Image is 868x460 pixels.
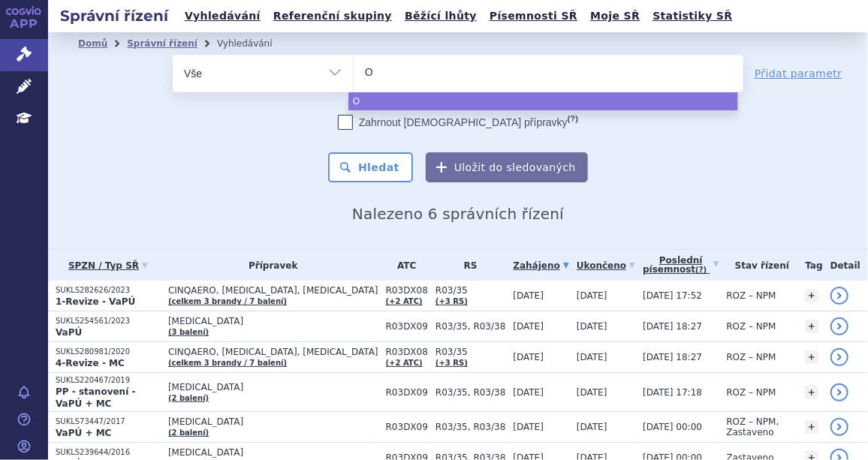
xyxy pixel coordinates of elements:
[727,387,776,398] span: ROZ – NPM
[805,289,818,302] a: +
[436,347,505,357] span: R03/35
[830,348,848,366] a: detail
[352,205,564,223] span: Nalezeno 6 správních řízení
[514,352,544,362] span: [DATE]
[386,297,423,305] a: (+2 ATC)
[217,32,292,55] li: Vyhledávání
[805,386,818,399] a: +
[514,321,544,332] span: [DATE]
[386,285,428,296] span: R03DX08
[56,285,161,296] p: SUKLS282626/2023
[428,250,505,281] th: RS
[348,92,738,110] li: O
[56,358,125,368] strong: 4-Revize - MC
[338,115,578,130] label: Zahrnout [DEMOGRAPHIC_DATA] přípravky
[643,352,702,362] span: [DATE] 18:27
[56,428,111,438] strong: VaPÚ + MC
[436,297,468,305] a: (+3 RS)
[78,38,107,49] a: Domů
[643,321,702,332] span: [DATE] 18:27
[695,266,707,275] abbr: (?)
[485,6,582,26] a: Písemnosti SŘ
[168,328,209,336] a: (3 balení)
[180,6,265,26] a: Vyhledávání
[127,38,197,49] a: Správní řízení
[386,321,428,332] span: R03DX09
[168,447,378,458] span: [MEDICAL_DATA]
[643,387,702,398] span: [DATE] 17:18
[168,316,378,326] span: [MEDICAL_DATA]
[400,6,481,26] a: Běžící lhůty
[805,420,818,434] a: +
[643,290,702,301] span: [DATE] 17:52
[797,250,822,281] th: Tag
[56,386,135,409] strong: PP - stanovení - VaPÚ + MC
[168,297,287,305] a: (celkem 3 brandy / 7 balení)
[648,6,737,26] a: Statistiky SŘ
[168,382,378,392] span: [MEDICAL_DATA]
[56,327,82,338] strong: VaPÚ
[830,287,848,305] a: detail
[514,422,544,432] span: [DATE]
[56,416,161,427] p: SUKLS73447/2017
[168,428,209,437] a: (2 balení)
[577,387,607,398] span: [DATE]
[805,320,818,333] a: +
[577,255,635,276] a: Ukončeno
[48,5,180,26] h2: Správní řízení
[436,387,505,398] span: R03/35, R03/38
[830,383,848,401] a: detail
[168,285,378,296] span: CINQAERO, [MEDICAL_DATA], [MEDICAL_DATA]
[436,359,468,367] a: (+3 RS)
[386,359,423,367] a: (+2 ATC)
[168,359,287,367] a: (celkem 3 brandy / 7 balení)
[643,250,719,281] a: Poslednípísemnost(?)
[168,394,209,402] a: (2 balení)
[719,250,798,281] th: Stav řízení
[830,418,848,436] a: detail
[643,422,702,432] span: [DATE] 00:00
[436,321,505,332] span: R03/35, R03/38
[577,321,607,332] span: [DATE]
[436,422,505,432] span: R03/35, R03/38
[56,316,161,326] p: SUKLS254561/2023
[805,350,818,364] a: +
[56,347,161,357] p: SUKLS280981/2020
[577,290,607,301] span: [DATE]
[56,375,161,386] p: SUKLS220467/2019
[436,285,505,296] span: R03/35
[328,152,413,182] button: Hledat
[514,387,544,398] span: [DATE]
[269,6,396,26] a: Referenční skupiny
[727,321,776,332] span: ROZ – NPM
[168,347,378,357] span: CINQAERO, [MEDICAL_DATA], [MEDICAL_DATA]
[830,317,848,335] a: detail
[727,290,776,301] span: ROZ – NPM
[161,250,378,281] th: Přípravek
[56,296,135,307] strong: 1-Revize - VaPÚ
[386,387,428,398] span: R03DX09
[727,352,776,362] span: ROZ – NPM
[577,422,607,432] span: [DATE]
[823,250,868,281] th: Detail
[386,347,428,357] span: R03DX08
[386,422,428,432] span: R03DX09
[426,152,588,182] button: Uložit do sledovaných
[755,66,842,81] a: Přidat parametr
[56,255,161,276] a: SPZN / Typ SŘ
[568,114,578,124] abbr: (?)
[56,447,161,458] p: SUKLS239644/2016
[514,255,569,276] a: Zahájeno
[378,250,428,281] th: ATC
[514,290,544,301] span: [DATE]
[727,416,779,437] span: ROZ – NPM, Zastaveno
[168,416,378,427] span: [MEDICAL_DATA]
[577,352,607,362] span: [DATE]
[586,6,644,26] a: Moje SŘ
